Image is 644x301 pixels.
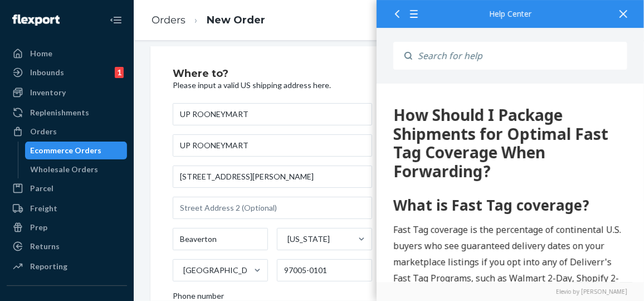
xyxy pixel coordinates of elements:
a: Inventory [7,84,127,101]
h1: What is Fast Tag coverage? [17,111,251,133]
div: Help Center [393,10,627,18]
div: Orders [30,126,57,137]
a: Freight [7,200,127,217]
a: Wholesale Orders [25,161,128,178]
p: Fast Tag coverage is the percentage of continental U.S. buyers who see guaranteed delivery dates ... [17,138,251,219]
span: Chat [25,8,47,18]
input: Street Address 2 (Optional) [173,197,372,219]
a: Parcel [7,179,127,197]
div: Inventory [30,87,66,98]
div: 1 [115,67,124,78]
input: Company Name [173,134,372,157]
div: Wholesale Orders [31,164,99,175]
div: Replenishments [30,107,89,118]
a: Inbounds1 [7,64,127,81]
input: [US_STATE] [286,234,287,245]
img: Flexport logo [12,14,60,26]
input: ZIP Code [277,259,372,281]
a: Ecommerce Orders [25,142,128,159]
a: Orders [152,14,186,26]
div: Inbounds [30,67,64,78]
button: Close Navigation [105,9,127,31]
a: Prep [7,219,127,236]
a: Reporting [7,258,127,275]
div: Ecommerce Orders [31,145,102,156]
div: Returns [30,241,60,252]
input: Street Address [173,166,372,188]
a: Orders [7,123,127,140]
input: City [173,228,268,250]
a: Home [7,45,127,62]
a: Elevio by [PERSON_NAME] [393,288,627,295]
p: Please input a valid US shipping address here. [173,80,372,91]
a: Replenishments [7,104,127,122]
ol: breadcrumbs [143,4,274,37]
input: [GEOGRAPHIC_DATA] [182,265,183,276]
div: Reporting [30,261,67,272]
div: [US_STATE] [287,234,330,245]
div: [GEOGRAPHIC_DATA] [183,265,253,276]
div: 461 How Should I Package Shipments for Optimal Fast Tag Coverage When Forwarding? [17,22,251,97]
div: Parcel [30,183,53,194]
input: First & Last Name [173,103,372,125]
h2: Where to? [173,69,372,80]
input: Search [412,42,627,70]
div: Freight [30,203,57,214]
a: Returns [7,237,127,255]
a: New Order [207,14,265,26]
div: Prep [30,222,47,233]
div: Home [30,48,52,59]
